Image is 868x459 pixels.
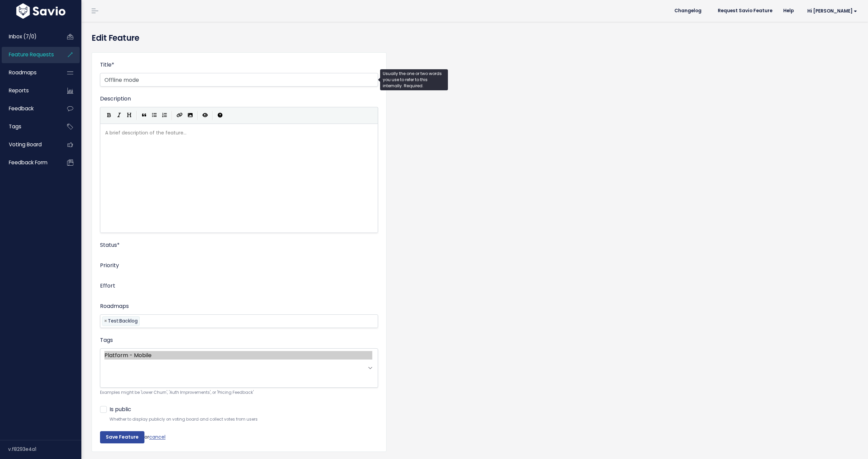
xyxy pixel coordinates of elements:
label: Is public [110,405,131,415]
a: Feedback [2,101,56,116]
span: Tags [9,123,21,130]
button: Italic [114,110,124,121]
input: Keep it short and sweet [100,73,378,87]
input: Save Feature [100,431,144,443]
span: Hi [PERSON_NAME] [807,8,857,14]
span: Reports [9,87,29,94]
a: Roadmaps [2,65,56,80]
h4: Edit Feature [92,32,858,44]
button: Toggle Preview [200,110,210,121]
span: Roadmaps [9,69,37,76]
small: Whether to display publicly on voting board and collect votes from users [110,416,378,423]
label: Roadmaps [100,302,129,310]
div: v.f8293e4a1 [8,440,81,458]
span: Voting Board [9,141,42,148]
a: Request Savio Feature [712,6,778,16]
span: × [104,317,107,325]
img: logo-white.9d6f32f41409.svg [15,3,67,19]
span: Feedback form [9,159,47,166]
label: Tags [100,336,113,344]
label: Description [100,95,131,103]
span: Feedback [9,105,34,112]
span: Test:Backlog [108,317,138,324]
button: Generic List [149,110,159,121]
span: Inbox (7/0) [9,33,37,40]
span: Changelog [674,8,702,13]
a: Help [778,6,799,16]
a: Hi [PERSON_NAME] [799,6,863,16]
label: Status [100,241,120,249]
span: Feature Requests [9,51,54,58]
a: Feature Requests [2,47,56,62]
a: Voting Board [2,137,56,152]
a: cancel [149,434,165,440]
button: Quote [139,110,149,121]
form: or [100,61,378,443]
button: Create Link [174,110,185,121]
button: Numbered List [159,110,170,121]
a: Reports [2,83,56,98]
small: Examples might be 'Lower Churn', 'Auth Improvements', or 'Pricing Feedback' [100,389,378,396]
li: Backlog [102,316,140,326]
button: Import an image [185,110,195,121]
button: Heading [124,110,134,121]
label: Title [100,61,114,69]
a: Inbox (7/0) [2,29,56,44]
label: Priority [100,261,119,270]
i: | [136,111,137,120]
a: Tags [2,119,56,134]
option: Platform - Mobile [104,351,372,360]
label: Effort [100,282,115,290]
div: Usually the one or two words you use to refer to this internally. Required. [380,69,448,90]
a: Feedback form [2,155,56,170]
i: | [172,111,172,120]
button: Bold [104,110,114,121]
button: Markdown Guide [215,110,225,121]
